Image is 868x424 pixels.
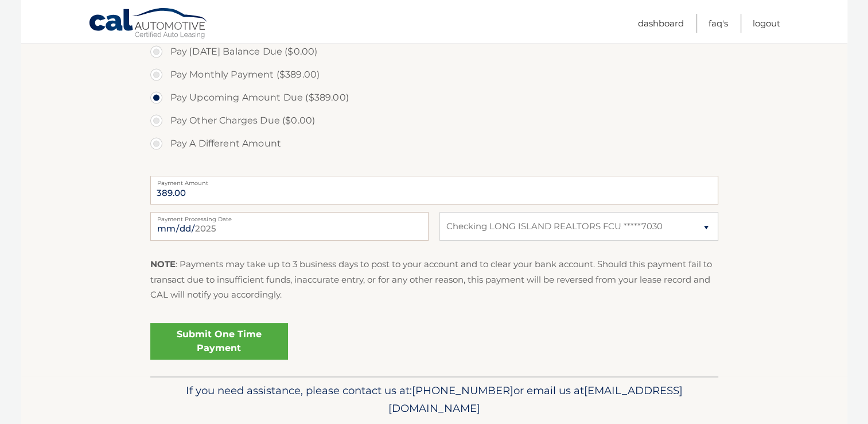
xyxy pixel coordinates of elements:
[150,323,288,360] a: Submit One Time Payment
[150,212,429,241] input: Payment Date
[150,63,718,86] label: Pay Monthly Payment ($389.00)
[150,132,718,155] label: Pay A Different Amount
[158,381,711,418] p: If you need assistance, please contact us at: or email us at
[150,212,429,221] label: Payment Processing Date
[150,176,718,185] label: Payment Amount
[150,109,718,132] label: Pay Other Charges Due ($0.00)
[412,384,513,397] span: [PHONE_NUMBER]
[709,14,728,33] a: FAQ's
[88,7,209,41] a: Cal Automotive
[150,259,176,269] strong: NOTE
[150,40,718,63] label: Pay [DATE] Balance Due ($0.00)
[150,257,718,302] p: : Payments may take up to 3 business days to post to your account and to clear your bank account....
[150,176,718,205] input: Payment Amount
[638,14,684,33] a: Dashboard
[753,14,780,33] a: Logout
[150,86,718,109] label: Pay Upcoming Amount Due ($389.00)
